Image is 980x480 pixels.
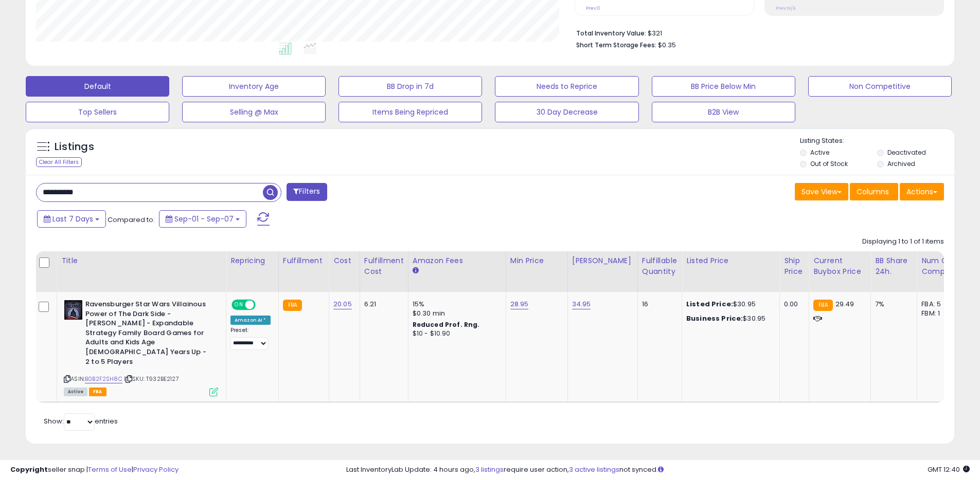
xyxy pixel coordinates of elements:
b: Business Price: [686,313,743,323]
div: $30.95 [686,300,772,309]
label: Active [810,148,829,157]
button: Inventory Age [182,76,326,97]
b: Total Inventory Value: [576,29,646,38]
div: [PERSON_NAME] [572,255,633,266]
span: Columns [857,187,889,197]
a: 34.95 [572,299,591,309]
button: Needs to Reprice [495,76,638,97]
span: | SKU: T932BE2127 [124,375,179,383]
span: OFF [254,301,271,309]
label: Archived [887,159,915,168]
div: Min Price [510,255,563,266]
span: FBA [89,387,106,396]
div: 16 [642,300,674,309]
div: $10 - $10.90 [413,329,498,338]
button: Top Sellers [26,102,169,122]
a: 3 listings [475,465,504,474]
button: Sep-01 - Sep-07 [159,210,246,228]
div: FBM: 1 [921,309,955,318]
div: Repricing [230,255,274,266]
button: Filters [287,183,327,201]
span: Last 7 Days [52,214,93,224]
div: ASIN: [64,300,218,395]
small: FBA [283,300,302,311]
div: seller snap | | [10,465,179,475]
button: Default [26,76,169,97]
div: Title [61,255,222,266]
a: Terms of Use [88,465,132,474]
span: All listings currently available for purchase on Amazon [64,387,87,396]
b: Ravensburger Star Wars Villainous Power of The Dark Side - [PERSON_NAME] - Expandable Strategy Fa... [85,300,210,369]
div: Amazon Fees [413,255,502,266]
a: 3 active listings [569,465,619,474]
span: ON [233,301,245,309]
label: Out of Stock [810,159,848,168]
span: 2025-09-17 12:40 GMT [928,465,970,474]
li: $321 [576,26,936,39]
span: Compared to: [108,215,155,225]
button: Columns [850,183,898,200]
div: $30.95 [686,314,772,323]
div: Cost [333,255,355,266]
button: Save View [795,183,848,200]
div: 6.21 [364,300,400,309]
b: Short Term Storage Fees: [576,41,656,49]
a: Privacy Policy [133,465,179,474]
small: Amazon Fees. [413,266,419,275]
button: Selling @ Max [182,102,326,122]
div: Fulfillment Cost [364,255,404,277]
p: Listing States: [800,136,954,146]
button: Items Being Repriced [338,102,482,122]
div: Clear All Filters [36,157,82,167]
button: 30 Day Decrease [495,102,638,122]
span: Show: entries [44,416,118,426]
div: Listed Price [686,255,775,266]
button: BB Price Below Min [652,76,795,97]
a: 28.95 [510,299,529,309]
small: FBA [813,300,832,311]
label: Deactivated [887,148,926,157]
span: $0.35 [658,40,676,50]
div: Fulfillment [283,255,325,266]
small: Prev: N/A [776,5,796,11]
div: BB Share 24h. [875,255,913,277]
div: FBA: 5 [921,300,955,309]
div: Ship Price [784,255,805,277]
div: Amazon AI * [230,316,271,325]
div: Last InventoryLab Update: 4 hours ago, require user action, not synced. [346,465,970,475]
div: Num of Comp. [921,255,959,277]
img: 41HjZazs3PL._SL40_.jpg [64,300,83,320]
span: 29.49 [835,299,854,309]
div: Displaying 1 to 1 of 1 items [862,237,944,247]
div: $0.30 min [413,309,498,318]
span: Sep-01 - Sep-07 [174,214,234,224]
h5: Listings [55,140,94,154]
a: B0B2F2SH8C [85,375,122,383]
button: B2B View [652,102,795,122]
button: Non Competitive [808,76,952,97]
div: 7% [875,300,909,309]
b: Reduced Prof. Rng. [413,320,480,329]
div: Fulfillable Quantity [642,255,678,277]
strong: Copyright [10,465,48,474]
button: Last 7 Days [37,210,106,228]
b: Listed Price: [686,299,733,309]
button: BB Drop in 7d [338,76,482,97]
a: 20.05 [333,299,352,309]
div: 15% [413,300,498,309]
div: Current Buybox Price [813,255,866,277]
div: Preset: [230,327,271,350]
button: Actions [900,183,944,200]
small: Prev: 0 [586,5,600,11]
div: 0.00 [784,300,801,309]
